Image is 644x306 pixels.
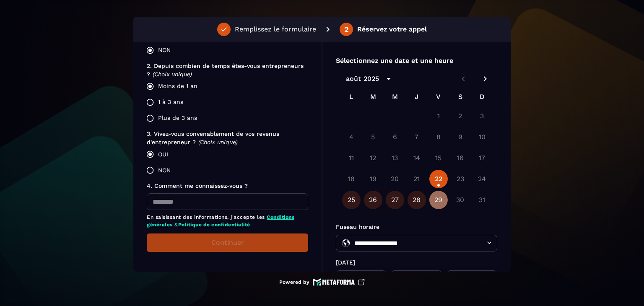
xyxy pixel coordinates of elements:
span: 3. Vivez-vous convenablement de vos revenus d'entrepreneur ? [147,130,281,145]
span: S [453,88,468,105]
span: D [475,88,490,105]
span: 4. Comment me connaissez-vous ? [147,182,248,189]
label: NON [142,42,308,58]
a: Politique de confidentialité [178,222,250,228]
p: Réservez votre appel [357,24,427,34]
p: Powered by [279,279,309,285]
p: Fuseau horaire [336,223,497,231]
span: V [431,88,446,105]
label: Moins de 1 an [142,78,308,94]
button: 25 août 2025 [342,191,361,209]
a: Powered by [279,278,365,286]
button: Open [484,238,494,248]
span: M [366,88,381,105]
div: 2025 [364,74,379,84]
span: M [387,88,402,105]
span: 2. Depuis combien de temps êtes-vous entrepreneurs ? [147,62,306,78]
label: NON [142,162,308,178]
button: 27 août 2025 [386,191,404,209]
span: (Choix unique) [198,139,238,145]
label: Plus de 3 ans [142,110,308,126]
button: 28 août 2025 [408,191,426,209]
div: 2 [344,26,349,33]
p: Sélectionnez une date et une heure [336,56,497,66]
p: Remplissez le formulaire [235,24,316,34]
button: calendar view is open, switch to year view [382,72,396,86]
span: J [409,88,424,105]
button: Next month [478,72,492,86]
button: 22 août 2025 [429,170,448,188]
span: (Choix unique) [153,71,192,78]
label: 1 à 3 ans [142,94,308,110]
p: [DATE] [336,258,497,267]
span: & [174,222,178,228]
div: août [346,74,361,84]
p: En saisissant des informations, j'accepte les [147,213,308,228]
label: OUI [142,146,308,162]
button: 29 août 2025 [429,191,448,209]
button: 26 août 2025 [364,191,382,209]
span: L [344,88,359,105]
